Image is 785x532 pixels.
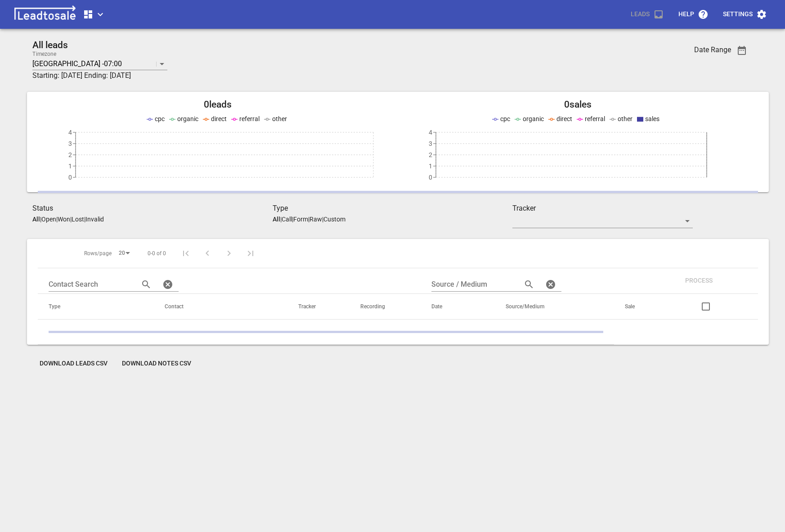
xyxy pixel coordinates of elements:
tspan: 3 [429,140,432,147]
span: other [618,115,632,122]
p: Lost [72,216,84,223]
p: Form [293,216,308,223]
tspan: 2 [68,151,72,158]
h3: Date Range [694,45,731,54]
button: Download Notes CSV [115,356,198,372]
span: | [322,216,323,223]
th: Type [38,294,154,320]
th: Contact [154,294,287,320]
span: | [292,216,293,223]
span: Download Notes CSV [122,359,191,368]
th: Recording [350,294,420,320]
label: Timezone [32,51,56,57]
p: Call [282,216,292,223]
img: logo [11,5,79,23]
h2: 0 sales [398,99,758,110]
span: Download Leads CSV [40,359,108,368]
span: cpc [500,115,510,122]
p: Invalid [85,216,104,223]
tspan: 1 [429,162,432,170]
span: | [280,216,282,223]
span: sales [645,115,659,122]
button: Download Leads CSV [32,356,115,372]
tspan: 2 [429,151,432,158]
th: Date [421,294,495,320]
p: Custom [323,216,345,223]
span: referral [585,115,605,122]
tspan: 4 [429,129,432,136]
span: direct [211,115,227,122]
h2: 0 leads [38,99,398,110]
aside: All [32,216,40,223]
tspan: 1 [68,162,72,170]
tspan: 3 [68,140,72,147]
span: organic [523,115,544,122]
span: other [272,115,287,122]
span: 0-0 of 0 [148,250,166,257]
p: Open [41,216,56,223]
th: Sale [614,294,668,320]
h2: All leads [32,40,632,51]
span: | [56,216,58,223]
span: referral [239,115,260,122]
span: Rows/page [84,250,112,257]
h3: Tracker [512,203,692,214]
aside: All [273,216,280,223]
h3: Type [273,203,513,214]
p: Won [58,216,70,223]
span: | [84,216,85,223]
span: | [308,216,310,223]
span: direct [556,115,572,122]
div: 20 [115,247,133,259]
h3: Starting: [DATE] Ending: [DATE] [32,70,632,81]
h3: Status [32,203,273,214]
tspan: 0 [429,174,432,181]
span: cpc [155,115,165,122]
span: | [40,216,41,223]
tspan: 4 [68,129,72,136]
tspan: 0 [68,174,72,181]
th: Source/Medium [495,294,614,320]
p: Raw [310,216,322,223]
p: Help [678,10,694,19]
span: | [70,216,72,223]
span: organic [177,115,198,122]
button: Date Range [731,40,753,61]
p: [GEOGRAPHIC_DATA] -07:00 [32,59,122,69]
th: Tracker [287,294,350,320]
p: Settings [723,10,753,19]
